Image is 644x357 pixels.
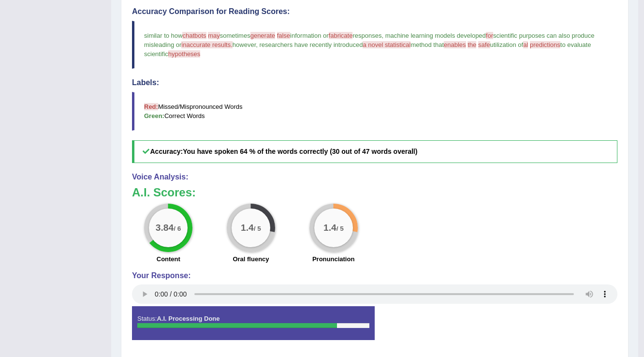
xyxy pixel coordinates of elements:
[381,32,383,39] span: ,
[208,32,220,39] span: may
[363,41,410,48] span: a novel statistical
[132,78,617,87] h4: Labels:
[260,41,363,48] span: researchers have recently introduced
[250,32,275,39] span: generate
[241,223,254,233] big: 1.4
[132,173,617,181] h4: Voice Analysis:
[352,32,381,39] span: responses
[490,41,524,48] span: utilization of
[144,32,596,48] span: scientific purposes can also produce misleading or
[157,315,220,322] strong: A.I. Processing Done
[444,41,466,48] span: enables
[132,140,617,163] h5: Accuracy:
[220,32,250,39] span: sometimes
[183,148,417,155] b: You have spoken 64 % of the words correctly (30 out of 47 words overall)
[182,32,206,39] span: chatbots
[132,306,375,340] div: Status:
[144,112,164,119] b: Green:
[385,32,486,39] span: machine learning models developed
[254,225,261,233] small: / 5
[181,41,233,48] span: inaccurate results.
[233,254,269,264] label: Oral fluency
[277,32,290,39] span: false
[323,223,337,233] big: 1.4
[132,271,617,280] h4: Your Response:
[312,254,354,264] label: Pronunciation
[132,186,196,199] b: A.I. Scores:
[168,50,201,58] span: hypotheses
[478,41,490,48] span: safe
[290,32,328,39] span: information or
[410,41,444,48] span: method that
[336,225,343,233] small: / 5
[144,103,158,110] b: Red:
[174,225,181,233] small: / 6
[486,32,493,39] span: for
[523,41,528,48] span: al
[256,41,258,48] span: ,
[144,32,182,39] span: similar to how
[233,41,256,48] span: however
[156,223,174,233] big: 3.84
[468,41,476,48] span: the
[132,7,617,16] h4: Accuracy Comparison for Reading Scores:
[530,41,560,48] span: predictions
[329,32,353,39] span: fabricate
[157,254,180,264] label: Content
[132,92,617,131] blockquote: Missed/Mispronounced Words Correct Words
